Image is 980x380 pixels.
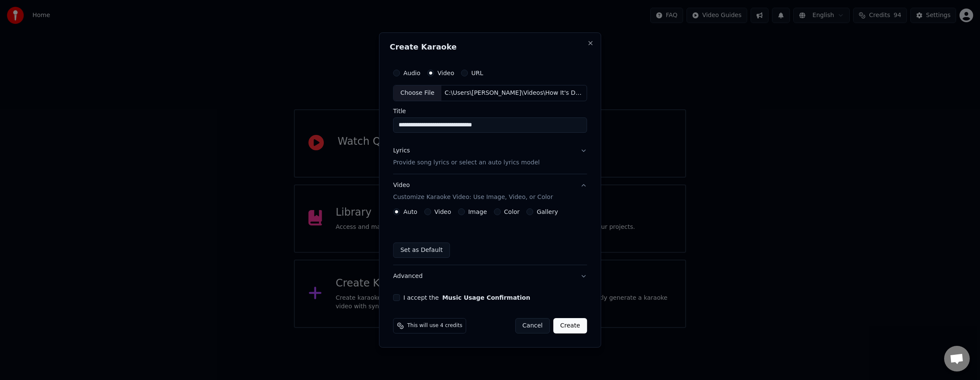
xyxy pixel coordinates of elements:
[437,70,454,76] label: Video
[393,108,587,114] label: Title
[393,193,553,202] p: Customize Karaoke Video: Use Image, Video, or Color
[468,209,487,215] label: Image
[393,174,587,208] button: VideoCustomize Karaoke Video: Use Image, Video, or Color
[553,318,587,333] button: Create
[403,209,417,215] label: Auto
[403,295,530,301] label: I accept the
[407,322,462,329] span: This will use 4 credits
[471,70,483,76] label: URL
[442,295,530,301] button: I accept the
[537,209,558,215] label: Gallery
[434,209,451,215] label: Video
[393,146,410,155] div: Lyrics
[393,208,587,265] div: VideoCustomize Karaoke Video: Use Image, Video, or Color
[390,43,590,51] h2: Create Karaoke
[504,209,520,215] label: Color
[403,70,420,76] label: Audio
[515,318,550,333] button: Cancel
[393,265,587,287] button: Advanced
[393,243,450,258] button: Set as Default
[393,181,553,202] div: Video
[393,140,587,174] button: LyricsProvide song lyrics or select an auto lyrics model
[441,89,587,97] div: C:\Users\[PERSON_NAME]\Videos\How It's Done.mkv
[393,85,441,101] div: Choose File
[393,158,540,167] p: Provide song lyrics or select an auto lyrics model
